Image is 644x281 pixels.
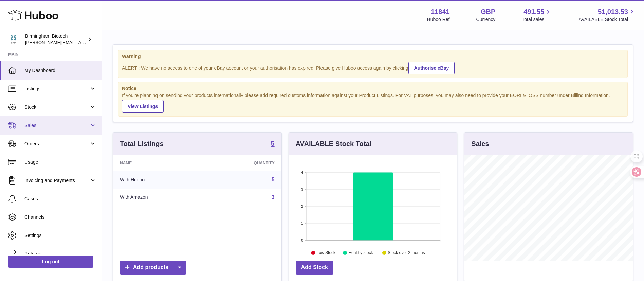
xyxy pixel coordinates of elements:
[113,155,205,171] th: Name
[598,7,628,16] span: 51,013.53
[24,196,96,202] span: Cases
[113,171,205,189] td: With Huboo
[408,62,455,74] a: Authorise eBay
[205,155,281,171] th: Quantity
[578,16,636,23] span: AVAILABLE Stock Total
[24,251,96,257] span: Returns
[122,92,624,113] div: If you're planning on sending your products internationally please add required customs informati...
[348,251,373,256] text: Healthy stock
[471,139,489,148] h3: Sales
[523,7,544,16] span: 491.55
[24,86,89,92] span: Listings
[431,7,450,16] strong: 11841
[578,7,636,23] a: 51,013.53 AVAILABLE Stock Total
[427,16,450,23] div: Huboo Ref
[24,214,96,221] span: Channels
[120,139,164,148] h3: Total Listings
[25,40,136,45] span: [PERSON_NAME][EMAIL_ADDRESS][DOMAIN_NAME]
[122,100,164,113] a: View Listings
[301,221,303,225] text: 1
[296,139,371,148] h3: AVAILABLE Stock Total
[24,141,89,147] span: Orders
[113,189,205,206] td: With Amazon
[476,16,496,23] div: Currency
[8,256,93,268] a: Log out
[301,238,303,242] text: 0
[25,33,86,46] div: Birmingham Biotech
[301,170,303,174] text: 4
[122,85,624,92] strong: Notice
[24,232,96,239] span: Settings
[271,140,275,148] a: 5
[122,53,624,60] strong: Warning
[272,194,275,200] a: 3
[296,261,333,275] a: Add Stock
[24,104,89,110] span: Stock
[271,140,275,147] strong: 5
[24,67,96,74] span: My Dashboard
[522,7,552,23] a: 491.55 Total sales
[522,16,552,23] span: Total sales
[24,122,89,129] span: Sales
[301,187,303,191] text: 3
[8,34,18,45] img: m.hsu@birminghambiotech.co.uk
[481,7,495,16] strong: GBP
[272,177,275,182] a: 5
[122,60,624,74] div: ALERT : We have no access to one of your eBay account or your authorisation has expired. Please g...
[24,177,89,184] span: Invoicing and Payments
[24,159,96,165] span: Usage
[301,204,303,208] text: 2
[388,251,425,256] text: Stock over 2 months
[317,251,336,256] text: Low Stock
[120,261,186,275] a: Add products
